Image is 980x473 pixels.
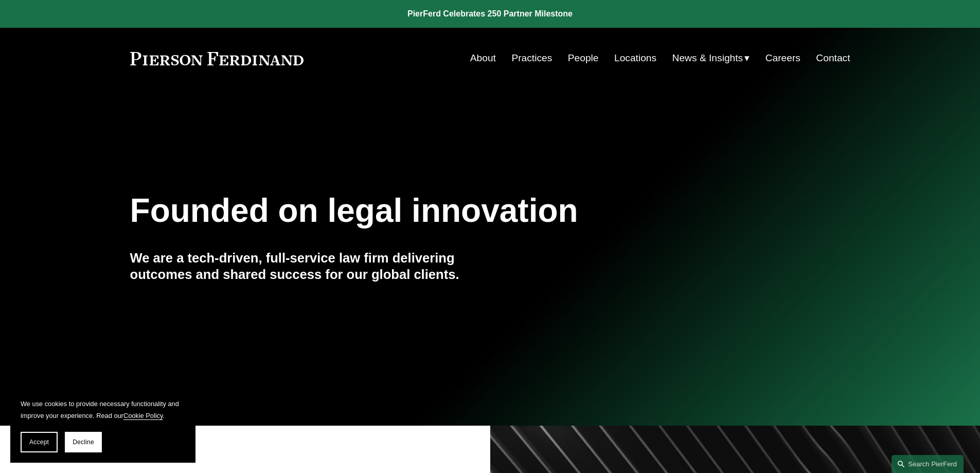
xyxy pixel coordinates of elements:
[65,432,102,452] button: Decline
[21,432,58,452] button: Accept
[672,48,750,68] a: folder dropdown
[568,48,599,68] a: People
[130,250,490,283] h4: We are a tech-driven, full-service law firm delivering outcomes and shared success for our global...
[10,388,195,463] section: Cookie banner
[21,398,185,422] p: We use cookies to provide necessary functionality and improve your experience. Read our .
[470,48,496,68] a: About
[892,455,964,473] a: Search this site
[672,49,743,67] span: News & Insights
[73,439,94,446] span: Decline
[123,412,163,419] a: Cookie Policy
[614,48,656,68] a: Locations
[816,48,850,68] a: Contact
[29,439,49,446] span: Accept
[130,192,730,230] h1: Founded on legal innovation
[511,48,552,68] a: Practices
[765,48,800,68] a: Careers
